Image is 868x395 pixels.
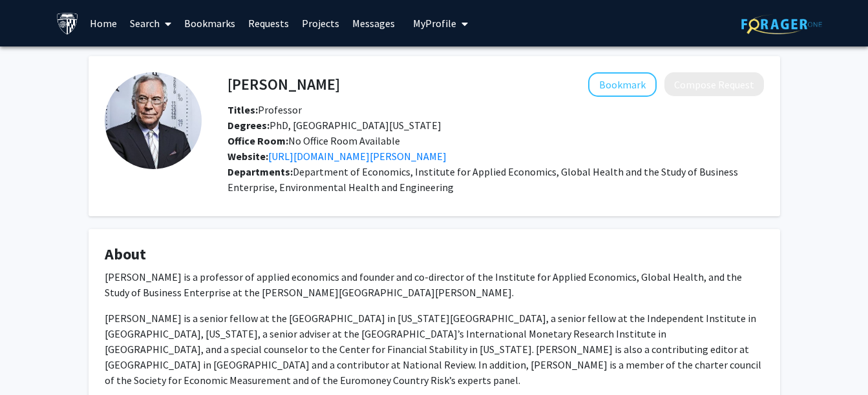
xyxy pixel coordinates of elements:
[228,165,738,194] span: Department of Economics, Institute for Applied Economics, Global Health and the Study of Business...
[105,310,764,388] p: [PERSON_NAME] is a senior fellow at the [GEOGRAPHIC_DATA] in [US_STATE][GEOGRAPHIC_DATA], a senio...
[228,103,258,116] b: Titles:
[228,165,293,178] b: Departments:
[228,119,441,132] span: PhD, [GEOGRAPHIC_DATA][US_STATE]
[413,17,456,30] span: My Profile
[588,72,657,97] button: Add Steve Hanke to Bookmarks
[228,134,288,147] b: Office Room:
[105,269,764,300] p: [PERSON_NAME] is a professor of applied economics and founder and co-director of the Institute fo...
[741,14,822,34] img: ForagerOne Logo
[295,1,346,46] a: Projects
[56,12,79,35] img: Johns Hopkins University Logo
[228,150,268,163] b: Website:
[105,245,764,264] h4: About
[664,72,764,96] button: Compose Request to Steve Hanke
[228,103,302,116] span: Professor
[123,1,178,46] a: Search
[83,1,123,46] a: Home
[105,72,202,169] img: Profile Picture
[242,1,295,46] a: Requests
[10,337,55,385] iframe: Chat
[268,150,447,163] a: Opens in a new tab
[228,134,400,147] span: No Office Room Available
[228,72,340,96] h4: [PERSON_NAME]
[346,1,401,46] a: Messages
[228,119,270,132] b: Degrees:
[178,1,242,46] a: Bookmarks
